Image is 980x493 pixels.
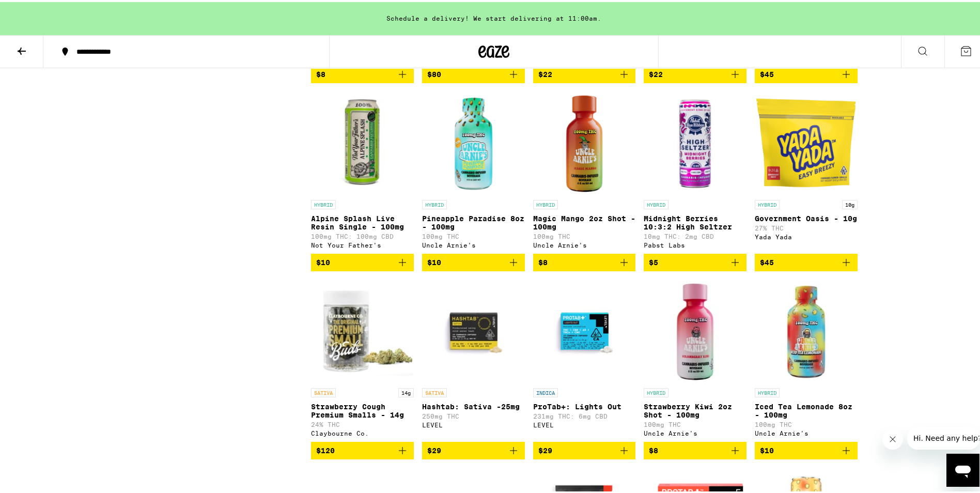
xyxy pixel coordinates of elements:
button: Add to bag [422,64,525,81]
a: Open page for Strawberry Cough Premium Smalls - 14g from Claybourne Co. [311,278,414,440]
p: HYBRID [644,386,668,395]
span: $22 [649,68,663,76]
p: Hashtab: Sativa -25mg [422,400,525,409]
button: Add to bag [533,440,636,457]
button: Add to bag [422,252,525,269]
div: Not Your Father's [311,240,414,246]
p: 100mg THC [533,231,636,238]
p: Iced Tea Lemonade 8oz - 100mg [755,400,858,417]
iframe: Close message [882,427,903,448]
div: Uncle Arnie's [755,428,858,435]
p: Magic Mango 2oz Shot - 100mg [533,212,636,229]
span: $8 [316,68,325,76]
p: 250mg THC [422,411,525,418]
a: Open page for Alpine Splash Live Resin Single - 100mg from Not Your Father's [311,89,414,252]
span: Hi. Need any help? [6,7,74,16]
img: Pabst Labs - Midnight Berries 10:3:2 High Seltzer [644,89,746,193]
a: Open page for Iced Tea Lemonade 8oz - 100mg from Uncle Arnie's [755,278,858,440]
button: Add to bag [311,440,414,457]
iframe: Button to launch messaging window [946,452,979,485]
span: $5 [649,256,658,265]
img: LEVEL - ProTab+: Lights Out [533,278,636,381]
span: $22 [538,68,552,76]
button: Add to bag [644,252,746,269]
p: Pineapple Paradise 8oz - 100mg [422,212,525,229]
a: Open page for Strawberry Kiwi 2oz Shot - 100mg from Uncle Arnie's [644,278,746,440]
a: Open page for Midnight Berries 10:3:2 High Seltzer from Pabst Labs [644,89,746,252]
img: Uncle Arnie's - Magic Mango 2oz Shot - 100mg [533,89,636,193]
p: SATIVA [311,386,336,395]
button: Add to bag [311,64,414,81]
p: 24% THC [311,419,414,426]
span: $10 [316,256,330,265]
p: INDICA [533,386,558,395]
img: Uncle Arnie's - Pineapple Paradise 8oz - 100mg [422,89,525,193]
p: HYBRID [755,198,780,207]
a: Open page for Magic Mango 2oz Shot - 100mg from Uncle Arnie's [533,89,636,252]
span: $45 [760,256,774,265]
img: Claybourne Co. - Strawberry Cough Premium Smalls - 14g [311,278,414,381]
span: $45 [760,68,774,76]
a: Open page for Government Oasis - 10g from Yada Yada [755,89,858,252]
p: Alpine Splash Live Resin Single - 100mg [311,212,414,229]
p: 10g [842,198,858,207]
div: Uncle Arnie's [644,428,746,435]
p: HYBRID [533,198,558,207]
button: Add to bag [644,440,746,457]
p: Government Oasis - 10g [755,212,858,221]
span: $8 [649,444,658,453]
p: SATIVA [422,386,447,395]
p: 100mg THC [422,231,525,238]
p: Strawberry Cough Premium Smalls - 14g [311,400,414,417]
button: Add to bag [755,440,858,457]
img: Yada Yada - Government Oasis - 10g [755,89,858,193]
p: 14g [398,386,414,395]
p: 100mg THC: 100mg CBD [311,231,414,238]
span: $29 [427,444,441,453]
button: Add to bag [644,64,746,81]
button: Add to bag [755,64,858,81]
button: Add to bag [422,440,525,457]
a: Open page for Hashtab: Sativa -25mg from LEVEL [422,278,525,440]
span: $29 [538,444,552,453]
span: $10 [427,256,441,265]
div: Yada Yada [755,232,858,238]
iframe: Message from company [907,425,979,448]
img: LEVEL - Hashtab: Sativa -25mg [422,278,525,381]
p: 10mg THC: 2mg CBD [644,231,746,238]
p: 100mg THC [644,419,746,426]
p: HYBRID [644,198,668,207]
button: Add to bag [533,252,636,269]
button: Add to bag [311,252,414,269]
a: Open page for ProTab+: Lights Out from LEVEL [533,278,636,440]
p: Strawberry Kiwi 2oz Shot - 100mg [644,400,746,417]
p: 100mg THC [755,419,858,426]
img: Uncle Arnie's - Iced Tea Lemonade 8oz - 100mg [755,278,858,381]
p: 27% THC [755,223,858,229]
div: Uncle Arnie's [422,240,525,246]
p: ProTab+: Lights Out [533,400,636,409]
p: HYBRID [422,198,447,207]
div: Claybourne Co. [311,428,414,435]
img: Not Your Father's - Alpine Splash Live Resin Single - 100mg [311,89,414,193]
span: $10 [760,444,774,453]
span: $120 [316,444,335,453]
div: Uncle Arnie's [533,240,636,246]
button: Add to bag [533,64,636,81]
a: Open page for Pineapple Paradise 8oz - 100mg from Uncle Arnie's [422,89,525,252]
span: $8 [538,256,548,265]
p: HYBRID [311,198,336,207]
div: LEVEL [422,420,525,426]
p: 231mg THC: 6mg CBD [533,411,636,418]
button: Add to bag [755,252,858,269]
span: $80 [427,68,441,76]
p: HYBRID [755,386,780,395]
p: Midnight Berries 10:3:2 High Seltzer [644,212,746,229]
img: Uncle Arnie's - Strawberry Kiwi 2oz Shot - 100mg [644,278,746,381]
div: Pabst Labs [644,240,746,246]
div: LEVEL [533,420,636,426]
